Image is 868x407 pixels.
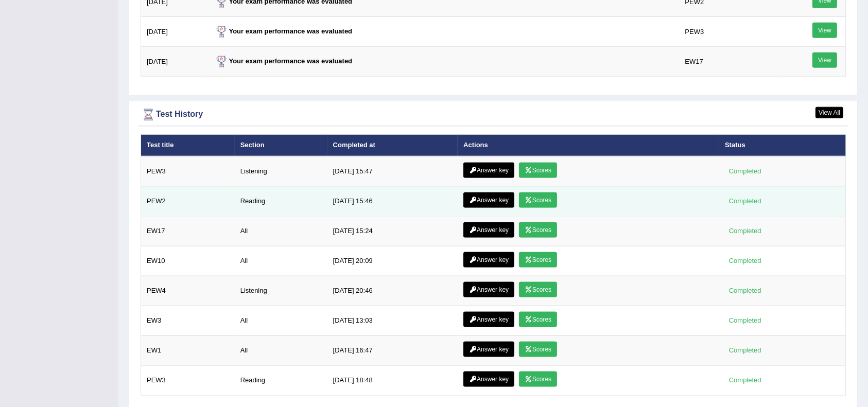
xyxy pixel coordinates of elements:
th: Actions [458,135,719,156]
a: View [812,52,837,68]
td: [DATE] 18:48 [327,365,458,395]
a: View [812,23,837,38]
th: Section [235,135,327,156]
td: EW17 [141,216,235,246]
td: PEW2 [141,186,235,216]
a: Scores [519,192,557,208]
td: PEW4 [141,276,235,306]
a: Answer key [463,342,514,357]
td: EW1 [141,335,235,365]
td: [DATE] [141,17,208,47]
div: Completed [725,226,765,237]
strong: Your exam performance was evaluated [214,57,353,65]
td: [DATE] 15:46 [327,186,458,216]
a: Answer key [463,282,514,297]
a: Scores [519,342,557,357]
div: Completed [725,345,765,356]
strong: Your exam performance was evaluated [214,27,353,35]
td: [DATE] [141,47,208,77]
a: Answer key [463,192,514,208]
td: [DATE] 13:03 [327,306,458,335]
a: Scores [519,163,557,178]
td: All [235,216,327,246]
td: Reading [235,365,327,395]
a: Answer key [463,252,514,268]
td: EW10 [141,246,235,276]
a: Scores [519,312,557,327]
td: All [235,335,327,365]
div: Completed [725,375,765,386]
td: All [235,246,327,276]
td: [DATE] 16:47 [327,335,458,365]
a: Answer key [463,222,514,238]
td: Listening [235,276,327,306]
a: Scores [519,252,557,268]
td: [DATE] 20:46 [327,276,458,306]
td: All [235,306,327,335]
a: View All [815,107,843,118]
td: EW3 [141,306,235,335]
td: PEW3 [679,17,784,47]
a: Scores [519,371,557,387]
div: Completed [725,286,765,296]
td: [DATE] 15:24 [327,216,458,246]
div: Completed [725,315,765,326]
td: [DATE] 20:09 [327,246,458,276]
td: Listening [235,156,327,187]
a: Answer key [463,312,514,327]
a: Scores [519,282,557,297]
td: PEW3 [141,365,235,395]
div: Completed [725,256,765,267]
th: Status [719,135,845,156]
td: Reading [235,186,327,216]
th: Completed at [327,135,458,156]
td: [DATE] 15:47 [327,156,458,187]
div: Test History [141,107,846,122]
td: EW17 [679,47,784,77]
div: Completed [725,166,765,177]
a: Answer key [463,163,514,178]
th: Test title [141,135,235,156]
div: Completed [725,196,765,207]
td: PEW3 [141,156,235,187]
a: Answer key [463,371,514,387]
a: Scores [519,222,557,238]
